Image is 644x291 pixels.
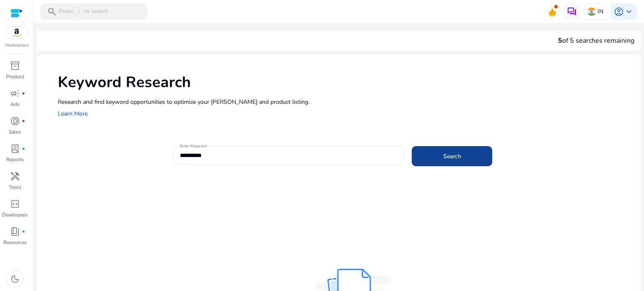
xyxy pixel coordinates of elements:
[58,73,632,91] h1: Keyword Research
[5,42,29,49] p: Marketplace
[614,7,624,17] span: account_circle
[597,4,603,19] p: IN
[58,98,632,106] p: Research and find keyword opportunities to optimize your [PERSON_NAME] and product listing.
[10,88,20,98] span: campaign
[10,171,20,181] span: handyman
[22,230,25,233] span: fiber_manual_record
[22,92,25,95] span: fiber_manual_record
[10,199,20,209] span: code_blocks
[558,36,562,45] span: 5
[587,8,596,16] img: in.svg
[2,211,28,219] p: Developers
[6,73,24,80] p: Product
[58,110,88,118] a: Learn More
[10,274,20,284] span: dark_mode
[180,143,207,149] mat-label: Enter Keyword
[10,144,20,154] span: lab_profile
[10,100,20,108] p: Ads
[9,128,21,136] p: Sales
[412,146,492,166] button: Search
[6,156,24,163] p: Reports
[10,116,20,126] span: donut_small
[443,152,461,161] span: Search
[10,61,20,71] span: inventory_2
[624,7,634,17] span: keyboard_arrow_down
[9,183,21,191] p: Tools
[47,7,57,17] span: search
[59,7,108,16] p: Press to search
[22,119,25,123] span: fiber_manual_record
[10,227,20,237] span: book_4
[3,239,27,246] p: Resources
[558,36,634,46] div: of 5 searches remaining
[75,7,83,16] span: /
[5,26,28,39] img: amazon.svg
[22,147,25,150] span: fiber_manual_record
